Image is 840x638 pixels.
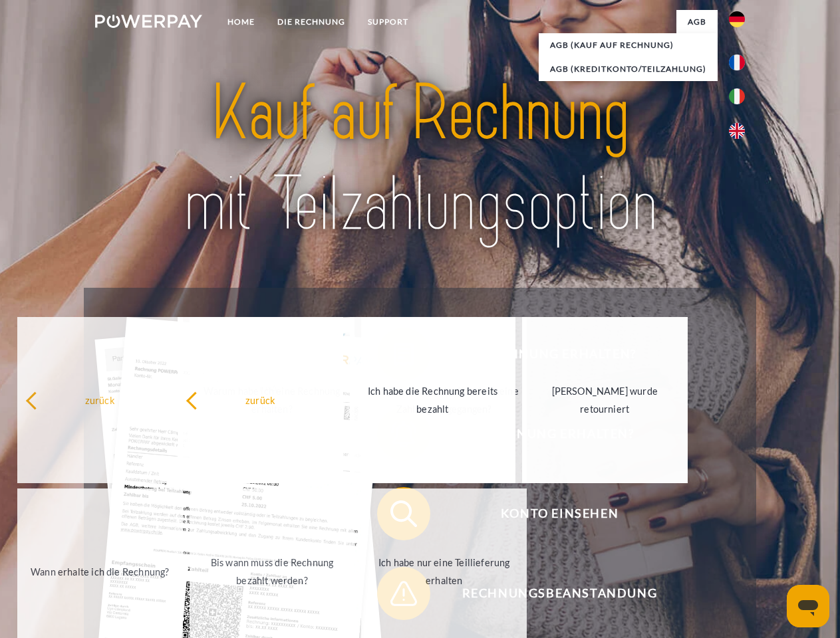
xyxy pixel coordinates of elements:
[25,562,175,580] div: Wann erhalte ich die Rechnung?
[266,10,356,34] a: DIE RECHNUNG
[198,554,347,589] div: Bis wann muss die Rechnung bezahlt werden?
[95,15,202,28] img: logo-powerpay-white.svg
[25,391,175,409] div: zurück
[186,391,335,409] div: zurück
[377,487,723,540] button: Konto einsehen
[729,11,745,27] img: de
[369,554,519,589] div: Ich habe nur eine Teillieferung erhalten
[729,88,745,104] img: it
[396,487,722,540] span: Konto einsehen
[216,10,266,34] a: Home
[127,64,713,255] img: title-powerpay_de.svg
[539,33,718,57] a: AGB (Kauf auf Rechnung)
[358,382,507,418] div: Ich habe die Rechnung bereits bezahlt
[539,57,718,81] a: AGB (Kreditkonto/Teilzahlung)
[356,10,420,34] a: SUPPORT
[530,382,680,418] div: [PERSON_NAME] wurde retourniert
[729,54,745,70] img: fr
[729,123,745,139] img: en
[396,567,722,620] span: Rechnungsbeanstandung
[787,585,829,627] iframe: Schaltfläche zum Öffnen des Messaging-Fensters
[676,10,718,34] a: agb
[377,567,723,620] button: Rechnungsbeanstandung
